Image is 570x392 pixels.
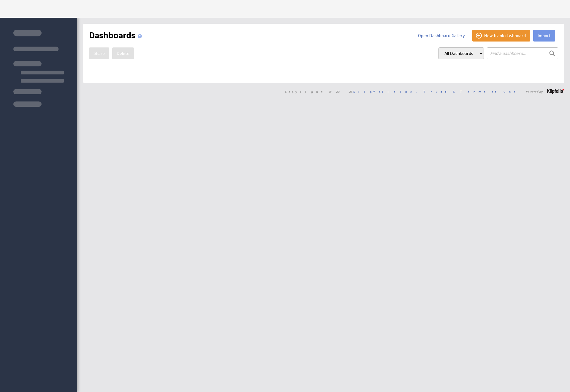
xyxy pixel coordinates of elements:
button: Import [533,30,555,42]
img: skeleton-sidenav.svg [13,30,64,107]
a: Trust & Terms of Use [423,90,520,94]
a: Klipfolio Inc. [353,90,417,94]
h1: Dashboards [89,30,144,42]
button: Delete [112,47,134,59]
button: Open Dashboard Gallery [414,30,469,42]
button: Share [89,47,109,59]
input: Find a dashboard... [487,47,558,59]
img: logo-footer.png [547,89,564,94]
span: Powered by [526,90,543,93]
span: Copyright © 2025 [285,90,417,93]
button: New blank dashboard [472,30,530,42]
